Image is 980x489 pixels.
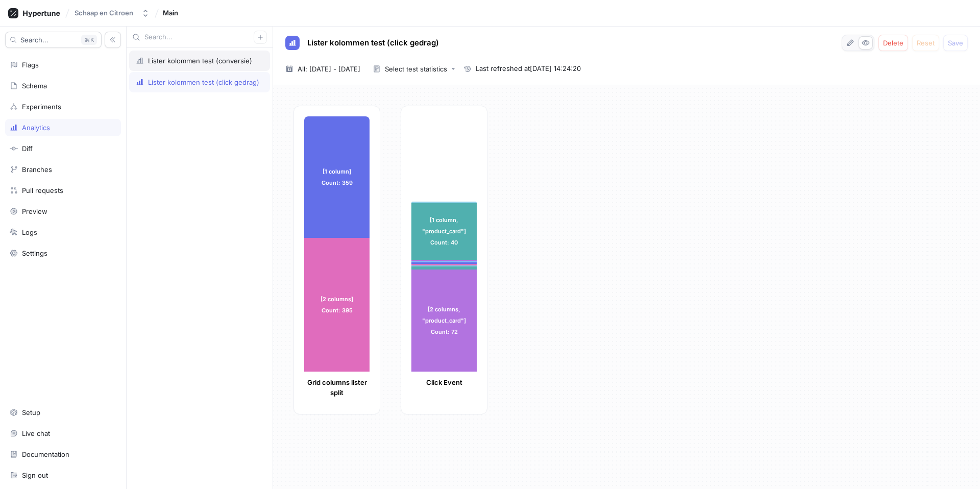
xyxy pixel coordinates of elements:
[22,82,47,90] div: Schema
[148,78,259,86] div: Lister kolommen test (click gedrag)
[369,61,459,77] button: Select test statistics
[22,144,33,153] div: Diff
[5,446,121,463] a: Documentation
[304,116,370,238] div: [1 column] Count: 359
[22,103,61,111] div: Experiments
[5,32,102,48] button: Search...K
[163,9,178,16] span: Main
[20,37,48,43] span: Search...
[411,270,477,372] div: [2 columns, "product_card"] Count: 72
[22,207,47,215] div: Preview
[943,35,968,51] button: Save
[22,165,52,174] div: Branches
[304,378,370,398] p: Grid columns lister split
[411,203,477,260] div: [1 column, "product_card"] Count: 40
[81,35,97,45] div: K
[304,238,370,372] div: [2 columns] Count: 395
[22,61,39,69] div: Flags
[22,228,37,236] div: Logs
[144,32,254,42] input: Search...
[917,40,935,46] span: Reset
[22,408,40,417] div: Setup
[22,429,50,437] div: Live chat
[883,40,903,46] span: Delete
[878,35,908,51] button: Delete
[148,57,252,65] div: Lister kolommen test (conversie)
[307,39,439,47] span: Lister kolommen test (click gedrag)
[476,64,581,74] span: Last refreshed at [DATE] 14:24:20
[22,186,63,194] div: Pull requests
[22,249,47,257] div: Settings
[411,378,477,388] p: Click Event
[912,35,939,51] button: Reset
[22,124,50,132] div: Analytics
[385,66,447,72] div: Select test statistics
[75,9,133,17] div: Schaap en Citroen
[70,5,154,21] button: Schaap en Citroen
[298,64,360,74] span: All: [DATE] - [DATE]
[948,40,963,46] span: Save
[22,450,69,458] div: Documentation
[22,471,48,479] div: Sign out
